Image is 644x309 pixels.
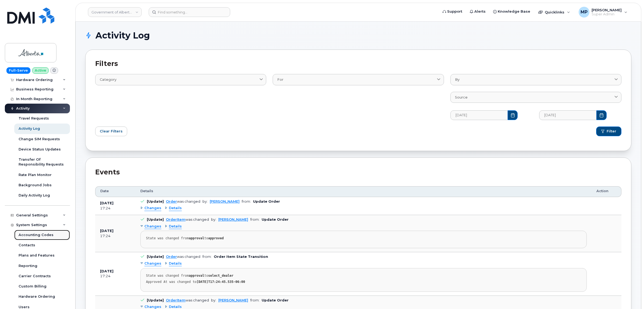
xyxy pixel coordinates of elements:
div: was changed [166,298,209,302]
b: [Update] [147,255,164,259]
span: Details [169,224,182,229]
span: by: [211,298,216,302]
span: By [455,77,460,82]
a: By [450,74,621,85]
strong: select_dealer [208,274,233,278]
span: Changes [144,206,161,211]
a: [PERSON_NAME] [218,298,248,302]
a: OrderItem [166,217,186,222]
a: OrderItem [166,298,186,302]
strong: approved [208,236,224,240]
h2: Filters [95,59,621,68]
div: 17:24 [100,274,131,279]
a: Category [95,74,266,85]
div: Approved At was changed to [146,280,581,284]
button: Filter [596,127,621,136]
b: Order Item State Transition [214,255,268,259]
strong: approval [189,236,204,240]
div: 17:24 [100,206,131,211]
span: from: [242,199,251,203]
b: Update Order [262,298,289,302]
b: [DATE] [100,229,113,233]
span: from: [202,255,212,259]
b: [Update] [147,298,164,302]
span: by: [202,199,208,203]
span: Activity Log [95,31,150,40]
div: was changed [166,199,200,203]
div: State was changed from to [146,236,581,240]
div: was changed [166,255,200,259]
b: [Update] [147,199,164,203]
input: MM/DD/YYYY [539,110,596,120]
a: Order [166,255,177,259]
span: Source [455,95,468,100]
span: Changes [144,261,161,266]
span: Clear Filters [100,129,123,134]
b: Update Order [262,217,289,222]
button: Clear Filters [95,127,127,136]
strong: approval [189,274,204,278]
a: [PERSON_NAME] [210,199,240,203]
span: from: [250,298,259,302]
span: Details [169,206,182,211]
a: Source [450,92,621,103]
button: Choose Date [508,110,518,120]
span: by: [211,217,216,222]
span: For [277,77,283,82]
b: Update Order [253,199,280,203]
b: [Update] [147,217,164,222]
div: 17:24 [100,234,131,238]
b: [DATE] [100,201,113,205]
div: State was changed from to [146,274,581,278]
b: [DATE] [100,269,113,273]
strong: [DATE]T17:24:45.535-06:00 [197,280,245,284]
div: was changed [166,217,209,222]
div: Events [95,167,621,177]
button: Choose Date [596,110,607,120]
th: Action [592,186,621,197]
span: Changes [144,224,161,229]
span: Filter [607,129,616,134]
span: Category [100,77,116,82]
input: MM/DD/YYYY [450,110,508,120]
span: Details [140,189,153,194]
a: For [273,74,444,85]
a: [PERSON_NAME] [218,217,248,222]
span: from: [250,217,259,222]
span: Details [169,261,182,266]
span: Date [100,189,109,194]
a: Order [166,199,177,203]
